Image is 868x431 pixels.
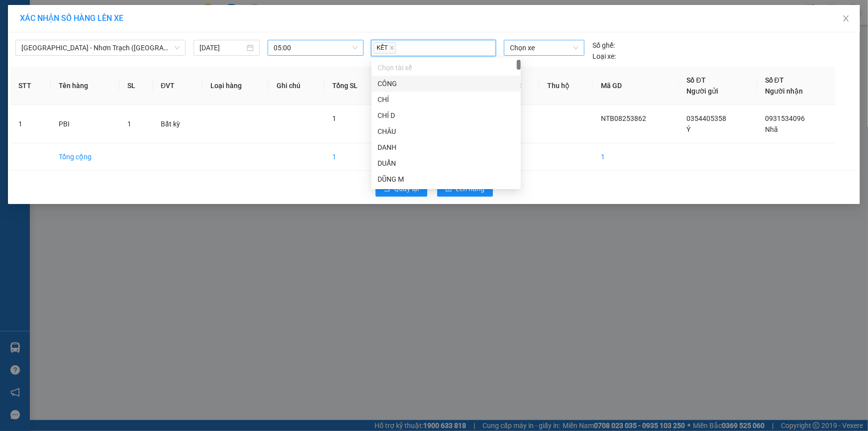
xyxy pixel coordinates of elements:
[378,94,515,105] div: CHÍ
[274,40,358,55] span: 05:00
[687,114,727,122] span: 0354405358
[378,158,515,169] div: DUẨN
[539,67,593,105] th: Thu hộ
[592,51,616,62] span: Loại xe:
[153,67,202,105] th: ĐVT
[372,108,521,123] div: CHÍ D
[372,171,521,187] div: DŨNG M
[842,14,850,22] span: close
[127,120,131,128] span: 1
[378,78,515,89] div: CÔNG
[593,143,679,171] td: 1
[51,143,119,171] td: Tổng cộng
[20,13,123,23] span: XÁC NHẬN SỐ HÀNG LÊN XE
[601,114,646,122] span: NTB08253862
[374,42,396,54] span: KẾT
[332,114,336,122] span: 1
[687,125,691,133] span: Ý
[765,125,778,133] span: Nhã
[687,87,719,95] span: Người gửi
[372,155,521,171] div: DUẨN
[372,139,521,155] div: DANH
[153,105,202,143] td: Bất kỳ
[199,42,245,53] input: 13/08/2025
[372,92,521,108] div: CHÍ
[10,105,51,143] td: 1
[765,76,784,84] span: Số ĐT
[372,60,521,76] div: Chọn tài xế
[269,67,324,105] th: Ghi chú
[51,67,119,105] th: Tên hàng
[832,5,860,33] button: Close
[372,123,521,139] div: CHÂU
[592,40,615,51] span: Số ghế:
[378,110,515,121] div: CHÍ D
[765,114,805,122] span: 0931534096
[765,87,803,95] span: Người nhận
[21,40,180,55] span: Sài Gòn - Nhơn Trạch (Hàng Hoá)
[378,62,515,73] div: Chọn tài xế
[372,76,521,92] div: CÔNG
[324,143,382,171] td: 1
[378,174,515,185] div: DŨNG M
[593,67,679,105] th: Mã GD
[687,76,706,84] span: Số ĐT
[119,67,153,105] th: SL
[202,67,269,105] th: Loại hàng
[324,67,382,105] th: Tổng SL
[389,45,394,50] span: close
[378,126,515,137] div: CHÂU
[51,105,119,143] td: PBI
[10,67,51,105] th: STT
[510,40,579,55] span: Chọn xe
[504,67,539,105] th: CC
[378,142,515,153] div: DANH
